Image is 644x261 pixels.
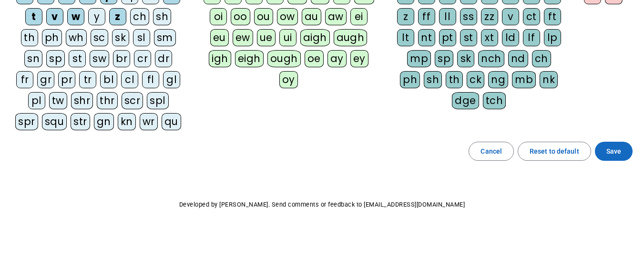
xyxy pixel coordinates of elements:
[133,29,150,46] div: sl
[122,92,143,109] div: scr
[460,29,477,46] div: st
[155,50,172,67] div: dr
[21,29,38,46] div: th
[112,29,129,46] div: sk
[46,50,65,67] div: sp
[49,92,67,109] div: tw
[140,113,158,130] div: wr
[162,113,181,130] div: qu
[467,71,484,88] div: ck
[210,29,229,46] div: eu
[424,71,442,88] div: sh
[46,8,63,25] div: v
[71,92,93,109] div: shr
[439,8,456,25] div: ll
[460,8,477,25] div: ss
[606,146,621,157] span: Save
[42,29,62,46] div: ph
[94,113,114,130] div: gn
[457,50,474,67] div: sk
[67,8,84,25] div: w
[163,71,180,88] div: gl
[481,29,498,46] div: xt
[121,71,138,88] div: cl
[523,29,540,46] div: lf
[502,8,519,25] div: v
[209,50,231,67] div: igh
[71,113,90,130] div: str
[532,50,551,67] div: ch
[350,8,368,25] div: ei
[334,29,368,46] div: augh
[24,50,42,67] div: sn
[544,8,561,25] div: ft
[267,50,301,67] div: ough
[502,29,519,46] div: ld
[235,50,264,67] div: eigh
[8,199,636,210] p: Developed by [PERSON_NAME]. Send comments or feedback to [EMAIL_ADDRESS][DOMAIN_NAME]
[233,29,253,46] div: ew
[79,71,96,88] div: tr
[58,71,75,88] div: pr
[210,8,227,25] div: oi
[397,29,414,46] div: lt
[100,71,117,88] div: bl
[16,71,33,88] div: fr
[530,146,579,157] span: Reset to default
[523,8,540,25] div: ct
[483,92,506,109] div: tch
[42,113,67,130] div: squ
[435,50,453,67] div: sp
[277,8,298,25] div: ow
[418,8,435,25] div: ff
[28,92,45,109] div: pl
[327,50,347,67] div: ay
[300,29,330,46] div: aigh
[109,8,126,25] div: z
[407,50,431,67] div: mp
[66,29,87,46] div: wh
[88,8,105,25] div: y
[90,50,109,67] div: sw
[257,29,276,46] div: ue
[147,92,169,109] div: spl
[512,71,536,88] div: mb
[37,71,54,88] div: gr
[154,29,176,46] div: sm
[508,50,528,67] div: nd
[302,8,321,25] div: au
[439,29,456,46] div: pt
[469,142,514,161] button: Cancel
[118,113,136,130] div: kn
[452,92,479,109] div: dge
[480,146,502,157] span: Cancel
[481,8,498,25] div: zz
[488,71,508,88] div: ng
[544,29,561,46] div: lp
[478,50,504,67] div: nch
[97,92,118,109] div: thr
[25,8,42,25] div: t
[325,8,347,25] div: aw
[91,29,108,46] div: sc
[134,50,151,67] div: cr
[446,71,463,88] div: th
[153,8,171,25] div: sh
[540,71,558,88] div: nk
[397,8,414,25] div: z
[305,50,324,67] div: oe
[595,142,633,161] button: Save
[254,8,273,25] div: ou
[279,29,296,46] div: ui
[350,50,368,67] div: ey
[15,113,38,130] div: spr
[418,29,435,46] div: nt
[130,8,149,25] div: ch
[279,71,298,88] div: oy
[113,50,130,67] div: br
[400,71,420,88] div: ph
[69,50,86,67] div: st
[231,8,250,25] div: oo
[518,142,591,161] button: Reset to default
[142,71,159,88] div: fl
